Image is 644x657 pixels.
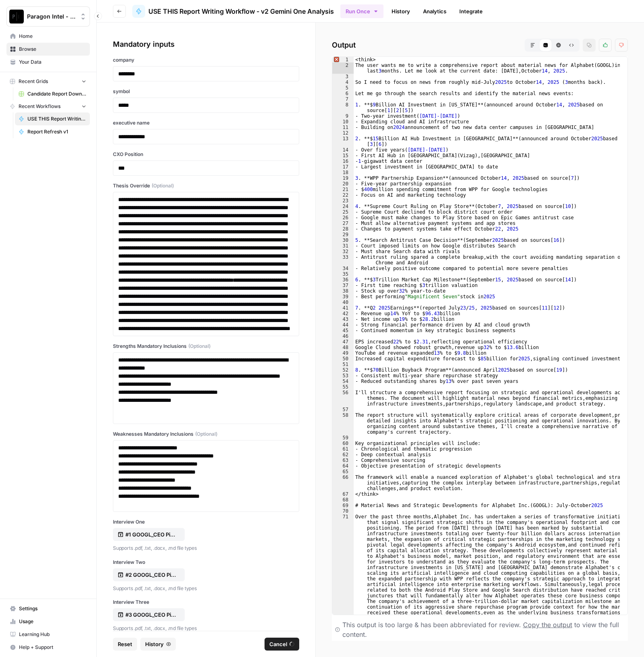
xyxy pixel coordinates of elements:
div: 48 [332,345,354,350]
label: CXO Position [113,151,299,158]
div: 20 [332,181,354,187]
button: Help + Support [6,641,90,654]
div: 67 [332,491,354,497]
div: 15 [332,153,354,158]
div: 66 [332,474,354,491]
div: 2 [332,62,354,74]
span: Learning Hub [19,631,86,638]
a: USE THIS Report Writing Workflow - v2 Gemini One Analysis [132,5,334,18]
button: #1 GOOGL_CEO Pichai Interviews_[DATE]_Paragon Intel.pdf [113,528,185,541]
div: 41 [332,305,354,311]
span: Candidate Report Download Sheet [27,90,86,98]
a: Browse [6,43,90,56]
span: Copy the output [523,621,572,629]
a: USE THIS Report Writing Workflow - v2 Gemini One Analysis [15,112,90,125]
div: 58 [332,412,354,435]
div: 54 [332,378,354,384]
div: 28 [332,226,354,232]
div: 53 [332,373,354,378]
p: Supports .pdf, .txt, .docx, .md file types [113,544,299,552]
span: (Optional) [152,182,174,189]
div: 57 [332,407,354,412]
span: Cancel [269,640,287,648]
div: 17 [332,164,354,170]
span: Settings [19,605,86,612]
div: 51 [332,362,354,367]
a: Home [6,30,90,43]
div: 14 [332,147,354,153]
div: 37 [332,283,354,288]
img: Paragon Intel - Bill / Ty / Colby R&D Logo [9,9,24,24]
span: Usage [19,618,86,625]
div: 61 [332,446,354,452]
button: Recent Grids [6,75,90,87]
div: 43 [332,316,354,322]
p: #1 GOOGL_CEO Pichai Interviews_[DATE]_Paragon Intel.pdf [125,530,177,538]
button: History [140,638,176,651]
button: #2 GOOGL_CEO Pichai Interviews_[DATE]_Paragon Intel.pdf [113,568,185,581]
div: 36 [332,277,354,283]
div: Mandatory inputs [113,39,299,50]
div: 40 [332,299,354,305]
div: 4 [332,79,354,85]
div: 59 [332,435,354,441]
span: Reset [118,640,132,648]
span: Recent Grids [19,78,48,85]
span: Recent Workflows [19,103,60,110]
a: Report Refresh v1 [15,125,90,138]
label: symbol [113,88,299,95]
div: 11 [332,125,354,130]
p: #3 GOOGL_CEO Pichai Interviews_[DATE]_Paragon Intel.pdf [125,611,177,619]
div: 21 [332,187,354,192]
div: 46 [332,333,354,339]
div: This output is too large & has been abbreviated for review. to view the full content. [342,620,625,639]
div: 24 [332,204,354,209]
div: 60 [332,441,354,446]
div: 27 [332,220,354,226]
div: 50 [332,356,354,362]
div: 64 [332,463,354,469]
label: Thesis Override [113,182,299,189]
span: (Optional) [195,430,217,438]
div: 16 [332,158,354,164]
div: 55 [332,384,354,390]
button: Run Once [340,4,383,18]
label: Interview Three [113,599,299,606]
div: 25 [332,209,354,215]
p: #2 GOOGL_CEO Pichai Interviews_[DATE]_Paragon Intel.pdf [125,571,177,579]
button: Workspace: Paragon Intel - Bill / Ty / Colby R&D [6,6,90,27]
div: 29 [332,232,354,237]
span: USE THIS Report Writing Workflow - v2 Gemini One Analysis [27,115,86,123]
a: Integrate [454,5,488,18]
div: 35 [332,271,354,277]
div: 12 [332,130,354,136]
div: 5 [332,85,354,91]
span: USE THIS Report Writing Workflow - v2 Gemini One Analysis [148,6,334,16]
a: History [387,5,415,18]
span: (Optional) [188,343,210,350]
div: 47 [332,339,354,345]
label: executive name [113,119,299,127]
div: 23 [332,198,354,204]
div: 42 [332,311,354,316]
div: 49 [332,350,354,356]
button: Recent Workflows [6,100,90,112]
div: 19 [332,175,354,181]
div: 6 [332,91,354,96]
div: 22 [332,192,354,198]
h2: Output [332,39,628,52]
div: 34 [332,266,354,271]
a: Settings [6,602,90,615]
div: 38 [332,288,354,294]
a: Usage [6,615,90,628]
div: 13 [332,136,354,147]
div: 3 [332,74,354,79]
span: Paragon Intel - Bill / Ty / [PERSON_NAME] R&D [27,12,76,21]
div: 63 [332,457,354,463]
a: Candidate Report Download Sheet [15,87,90,100]
div: 56 [332,390,354,407]
div: 10 [332,119,354,125]
div: 1 [332,57,354,62]
div: 18 [332,170,354,175]
p: Supports .pdf, .txt, .docx, .md file types [113,584,299,593]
